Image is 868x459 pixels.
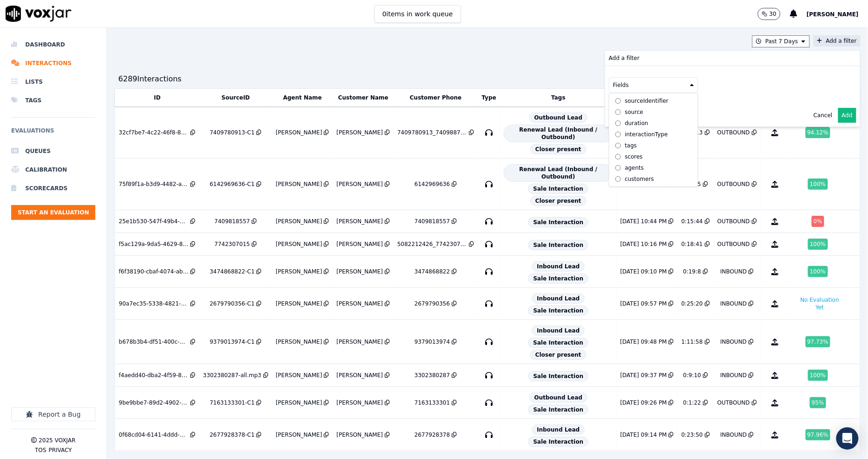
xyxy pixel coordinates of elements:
[621,399,667,406] div: [DATE] 09:26 PM
[39,437,75,444] p: 2025 Voxjar
[532,261,585,272] span: Inbound Lead
[721,372,747,379] div: INBOUND
[528,371,588,381] span: Sale Interaction
[210,338,255,346] div: 9379013974-C1
[528,240,588,250] span: Sale Interaction
[807,11,859,18] span: [PERSON_NAME]
[276,129,322,136] div: [PERSON_NAME]
[119,180,188,188] div: 75f89f1a-b3d9-4482-a44f-b6f29530a027
[11,91,95,110] a: Tags
[119,218,188,225] div: 25e1b530-547f-49b4-b5b2-ca27abfcad5e
[11,73,95,91] li: Lists
[621,218,667,225] div: [DATE] 10:44 PM
[806,127,831,138] div: 94.12 %
[621,240,667,248] div: [DATE] 10:16 PM
[11,160,95,179] a: Calibration
[414,399,450,406] div: 7163133301
[615,98,621,104] input: sourceIdentifier
[11,35,95,54] a: Dashboard
[615,109,621,115] input: source
[528,306,588,316] span: Sale Interaction
[625,153,643,160] div: scores
[48,446,72,454] button: Privacy
[414,218,450,225] div: 7409818557
[808,370,828,381] div: 100 %
[414,338,450,346] div: 9379013974
[210,268,255,275] div: 3474868822-C1
[276,372,322,379] div: [PERSON_NAME]
[528,405,588,415] span: Sale Interaction
[337,240,383,248] div: [PERSON_NAME]
[337,372,383,379] div: [PERSON_NAME]
[621,300,667,307] div: [DATE] 09:57 PM
[532,326,585,336] span: Inbound Lead
[276,338,322,346] div: [PERSON_NAME]
[504,164,613,182] span: Renewal Lead (Inbound / Outbound)
[625,120,648,127] div: duration
[214,240,250,248] div: 7742307015
[374,5,461,23] button: 0items in work queue
[717,218,750,225] div: OUTBOUND
[721,338,747,346] div: INBOUND
[806,429,831,440] div: 97.96 %
[808,239,828,250] div: 100 %
[119,431,188,439] div: 0f68cd04-6141-4ddd-b8e6-3e45d3a2afb1
[769,10,776,18] p: 30
[681,431,703,439] div: 0:23:50
[504,125,613,142] span: Renewal Lead (Inbound / Outbound)
[118,73,181,85] div: 6289 Interaction s
[119,268,188,275] div: f6f38190-cbaf-4074-abdf-bcfca4d219e8
[119,399,188,406] div: 9be9bbe7-89d2-4902-b437-0c2187034165
[11,205,95,220] button: Start an Evaluation
[276,240,322,248] div: [PERSON_NAME]
[11,179,95,198] a: Scorecards
[529,392,588,403] span: Outbound Lead
[683,268,701,275] div: 0:19:8
[119,300,188,307] div: 90a7ec35-5338-4821-8a76-5ceae91a905f
[530,350,587,360] span: Closer present
[758,8,781,20] button: 30
[203,372,261,379] div: 3302380287-all.mp3
[615,120,621,126] input: duration
[530,196,587,206] span: Closer present
[276,218,322,225] div: [PERSON_NAME]
[721,268,747,275] div: INBOUND
[338,94,388,101] button: Customer Name
[681,300,703,307] div: 0:25:20
[717,240,750,248] div: OUTBOUND
[337,338,383,346] div: [PERSON_NAME]
[119,240,188,248] div: f5ac129a-9da5-4629-88d5-ff08f9f86aad
[717,180,750,188] div: OUTBOUND
[528,437,588,447] span: Sale Interaction
[681,218,703,225] div: 0:15:44
[609,54,640,62] p: Add a filter
[119,129,188,136] div: 32cf7be7-4c22-46f8-8b18-1b564a22157a
[621,268,667,275] div: [DATE] 09:10 PM
[11,142,95,160] li: Queues
[528,217,588,227] span: Sale Interaction
[681,240,703,248] div: 0:18:41
[621,372,667,379] div: [DATE] 09:37 PM
[337,218,383,225] div: [PERSON_NAME]
[717,129,750,136] div: OUTBOUND
[11,407,95,421] button: Report a Bug
[615,165,621,171] input: agents
[214,218,250,225] div: 7409818557
[528,338,588,348] span: Sale Interaction
[482,94,496,101] button: Type
[210,129,255,136] div: 7409780913-C1
[210,180,255,188] div: 6142969636-C1
[683,372,701,379] div: 0:9:10
[721,431,747,439] div: INBOUND
[414,431,450,439] div: 2677928378
[808,266,828,277] div: 100 %
[615,143,621,149] input: tags
[621,431,667,439] div: [DATE] 09:14 PM
[276,399,322,406] div: [PERSON_NAME]
[119,338,188,346] div: b678b3b4-df51-400c-801a-191dc2b87961
[337,399,383,406] div: [PERSON_NAME]
[283,94,322,101] button: Agent Name
[530,144,587,154] span: Closer present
